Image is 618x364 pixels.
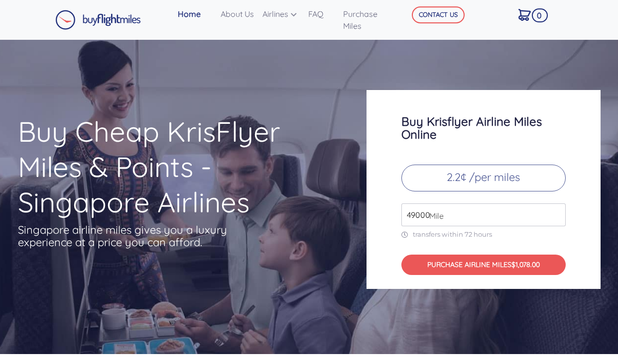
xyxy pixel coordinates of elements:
span: Mile [424,210,444,222]
span: 0 [532,8,548,22]
a: FAQ [304,4,339,24]
a: 0 [514,4,545,25]
img: Buy Flight Miles Logo [55,10,141,30]
button: PURCHASE AIRLINE MILES$1,078.00 [401,255,566,275]
a: Airlines [258,4,304,24]
p: Singapore airline miles gives you a luxury experience at a price you can afford. [18,224,242,249]
img: Cart [518,9,531,21]
p: 2.2¢ /per miles [401,165,566,191]
button: CONTACT US [412,6,465,23]
span: $1,078.00 [511,260,540,269]
p: transfers within 72 hours [401,230,566,239]
h1: Buy Cheap KrisFlyer Miles & Points - Singapore Airlines [18,114,328,220]
a: Buy Flight Miles Logo [55,7,141,32]
a: Home [174,4,217,24]
h3: Buy Krisflyer Airline Miles Online [401,115,566,141]
a: Purchase Miles [339,4,397,36]
a: About Us [217,4,258,24]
